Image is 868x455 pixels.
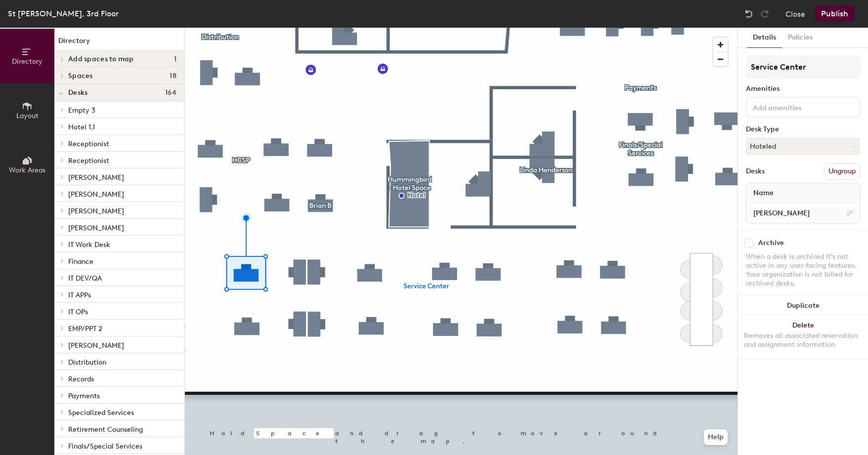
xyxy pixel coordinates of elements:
[68,190,124,199] span: [PERSON_NAME]
[760,9,770,19] img: Redo
[68,106,95,115] span: Empty 3
[68,341,124,350] span: [PERSON_NAME]
[68,358,106,367] span: Distribution
[748,184,779,202] span: Name
[785,6,805,22] button: Close
[68,409,134,417] span: Specialized Services
[9,166,45,174] span: Work Areas
[8,7,119,20] div: St [PERSON_NAME], 3rd Floor
[68,274,102,283] span: IT DEV/QA
[68,72,93,80] span: Spaces
[68,257,93,266] span: Finance
[68,241,110,249] span: IT Work Desk
[746,85,860,93] div: Amenities
[68,325,102,333] span: EMP/PPT 2
[744,9,754,19] img: Undo
[174,55,176,63] span: 1
[704,429,728,445] button: Help
[746,137,860,155] button: Hoteled
[68,375,94,383] span: Records
[746,167,765,175] div: Desks
[68,89,87,97] span: Desks
[68,123,95,131] span: Hotel 1.1
[747,28,782,48] button: Details
[12,57,43,66] span: Directory
[738,296,868,316] button: Duplicate
[744,331,862,349] div: Removes all associated reservation and assignment information
[68,392,100,400] span: Payments
[68,291,91,299] span: IT APPs
[815,6,854,22] button: Publish
[68,308,88,316] span: IT OPs
[16,112,39,120] span: Layout
[824,163,860,180] button: Ungroup
[746,252,860,288] div: When a desk is archived it's not active in any user-facing features. Your organization is not bil...
[782,28,819,48] button: Policies
[165,89,176,97] span: 164
[746,125,860,133] div: Desk Type
[68,140,109,148] span: Receptionist
[738,316,868,359] button: DeleteRemoves all associated reservation and assignment information
[68,207,124,215] span: [PERSON_NAME]
[68,224,124,232] span: [PERSON_NAME]
[68,425,143,434] span: Retirement Counseling
[758,239,784,247] div: Archive
[68,157,109,165] span: Receptionist
[68,173,124,182] span: [PERSON_NAME]
[748,206,858,220] input: Unnamed desk
[68,55,134,63] span: Add spaces to map
[170,72,176,80] span: 18
[54,36,184,51] h1: Directory
[751,101,840,113] input: Add amenities
[68,442,142,451] span: Finals/Special Services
